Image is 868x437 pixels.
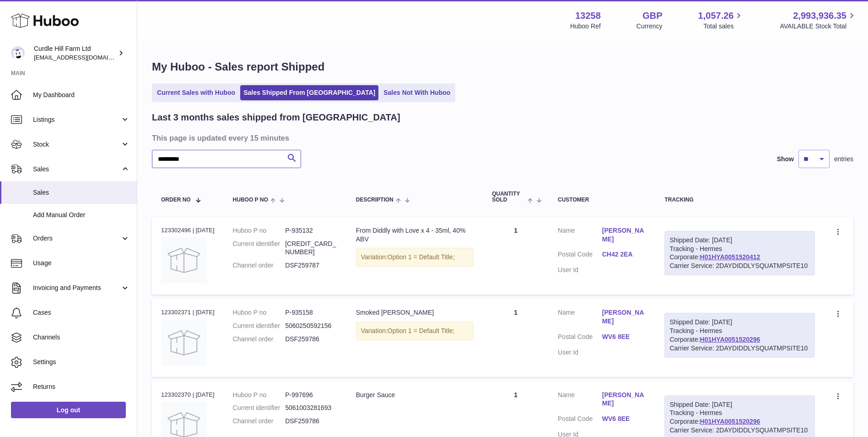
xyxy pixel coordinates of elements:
[570,22,601,31] div: Huboo Ref
[698,10,734,22] span: 1,057.26
[233,261,286,270] dt: Channel order
[669,426,810,435] div: Carrier Service: 2DAYDIDDLYSQUATMPSITE10
[388,327,455,334] span: Option 1 = Default Title;
[233,391,286,399] dt: Huboo P no
[698,10,744,31] a: 1,057.26 Total sales
[33,284,120,292] span: Invoicing and Payments
[558,348,602,357] dt: User Id
[483,217,549,295] td: 1
[700,418,760,425] a: H01HYA0051520296
[285,261,338,270] dd: DSF259787
[152,111,400,124] h2: Last 3 months sales shipped from [GEOGRAPHIC_DATA]
[33,91,130,99] span: My Dashboard
[152,60,853,74] h1: My Huboo - Sales report Shipped
[33,259,130,268] span: Usage
[285,404,338,412] dd: 5061003281693
[161,391,215,399] div: 123302370 | [DATE]
[602,250,647,259] a: CH42 2EA
[34,44,116,62] div: Curdle Hill Farm Ltd
[558,415,602,426] dt: Postal Code
[33,211,130,219] span: Add Manual Order
[780,22,857,31] span: AVAILABLE Stock Total
[161,226,215,235] div: 123302496 | [DATE]
[233,335,286,344] dt: Channel order
[285,391,338,399] dd: P-997696
[154,85,238,100] a: Current Sales with Huboo
[642,10,662,22] strong: GBP
[233,404,286,412] dt: Current identifier
[233,197,268,203] span: Huboo P no
[558,266,602,274] dt: User Id
[33,234,120,243] span: Orders
[161,237,207,283] img: no-photo.jpg
[558,308,602,328] dt: Name
[558,333,602,344] dt: Postal Code
[558,197,646,203] div: Customer
[233,226,286,235] dt: Huboo P no
[703,22,744,31] span: Total sales
[558,391,602,410] dt: Name
[33,115,120,124] span: Listings
[356,226,474,244] div: From Diddly with Love x 4 - 35ml, 40% ABV
[33,358,130,366] span: Settings
[161,320,207,366] img: no-photo.jpg
[285,240,338,257] dd: [CREDIT_CARD_NUMBER]
[483,299,549,377] td: 1
[356,391,474,399] div: Burger Sauce
[33,333,130,342] span: Channels
[664,197,815,203] div: Tracking
[33,165,120,174] span: Sales
[602,308,647,326] a: [PERSON_NAME]
[558,226,602,246] dt: Name
[780,10,857,31] a: 2,993,936.35 AVAILABLE Stock Total
[152,133,851,143] h3: This page is updated every 15 minutes
[33,188,130,197] span: Sales
[664,231,815,276] div: Tracking - Hermes Corporate:
[356,197,394,203] span: Description
[233,417,286,426] dt: Channel order
[558,250,602,261] dt: Postal Code
[834,155,853,164] span: entries
[777,155,794,164] label: Show
[602,226,647,244] a: [PERSON_NAME]
[356,248,474,267] div: Variation:
[161,197,191,203] span: Order No
[669,262,810,270] div: Carrier Service: 2DAYDIDDLYSQUATMPSITE10
[33,382,130,391] span: Returns
[602,391,647,408] a: [PERSON_NAME]
[492,191,525,203] span: Quantity Sold
[34,54,135,61] span: [EMAIL_ADDRESS][DOMAIN_NAME]
[285,226,338,235] dd: P-935132
[380,85,453,100] a: Sales Not With Huboo
[233,322,286,330] dt: Current identifier
[602,415,647,423] a: WV6 8EE
[33,308,130,317] span: Cases
[602,333,647,341] a: WV6 8EE
[700,253,760,261] a: H01HYA0051520412
[664,313,815,358] div: Tracking - Hermes Corporate:
[285,308,338,317] dd: P-935158
[636,22,663,31] div: Currency
[233,240,286,257] dt: Current identifier
[285,335,338,344] dd: DSF259786
[240,85,378,100] a: Sales Shipped From [GEOGRAPHIC_DATA]
[285,322,338,330] dd: 5060250592156
[356,308,474,317] div: Smoked [PERSON_NAME]
[700,336,760,343] a: H01HYA0051520296
[669,318,810,327] div: Shipped Date: [DATE]
[575,10,601,22] strong: 13258
[669,400,810,409] div: Shipped Date: [DATE]
[285,417,338,426] dd: DSF259786
[669,344,810,353] div: Carrier Service: 2DAYDIDDLYSQUATMPSITE10
[356,322,474,340] div: Variation:
[388,253,455,261] span: Option 1 = Default Title;
[11,46,25,60] img: internalAdmin-13258@internal.huboo.com
[161,308,215,317] div: 123302371 | [DATE]
[669,236,810,245] div: Shipped Date: [DATE]
[33,140,120,149] span: Stock
[11,402,126,418] a: Log out
[233,308,286,317] dt: Huboo P no
[793,10,846,22] span: 2,993,936.35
